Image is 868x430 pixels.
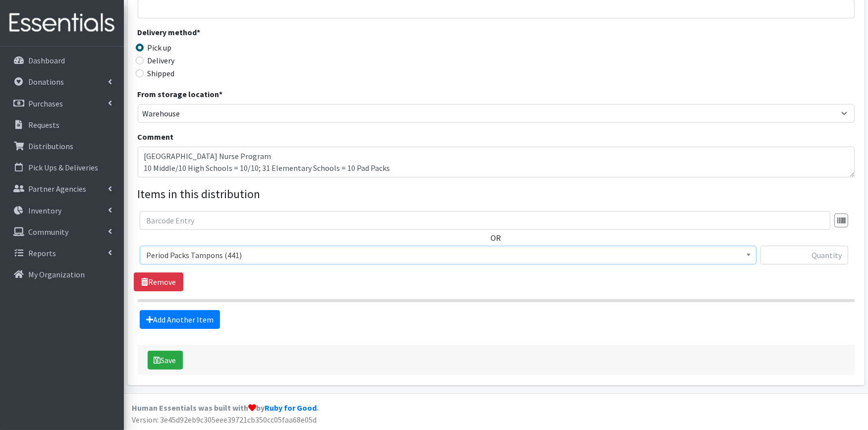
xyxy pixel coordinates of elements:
[138,131,174,143] label: Comment
[28,141,73,151] p: Distributions
[4,51,120,70] a: Dashboard
[28,184,86,194] p: Partner Agencies
[132,415,317,425] span: Version: 3e45d92eb9c305eee39721cb350cc05faa68e05d
[197,27,201,37] abbr: required
[148,67,175,79] label: Shipped
[134,272,183,291] a: Remove
[4,179,120,199] a: Partner Agencies
[265,403,317,413] a: Ruby for Good
[140,310,220,329] a: Add Another Item
[4,158,120,177] a: Pick Ups & Deliveries
[4,222,120,242] a: Community
[28,248,56,258] p: Reports
[132,403,319,413] strong: Human Essentials was built with by .
[148,351,183,370] button: Save
[4,6,120,40] img: HumanEssentials
[760,246,848,265] input: Quantity
[4,243,120,263] a: Reports
[4,94,120,113] a: Purchases
[140,246,757,265] span: Period Packs Tampons (441)
[219,89,223,99] abbr: required
[4,136,120,156] a: Distributions
[146,248,750,262] span: Period Packs Tampons (441)
[491,232,501,244] label: OR
[138,26,317,42] legend: Delivery method
[28,269,85,279] p: My Organization
[140,211,830,230] input: Barcode Entry
[28,77,64,87] p: Donations
[138,88,223,100] label: From storage location
[4,265,120,284] a: My Organization
[28,120,59,130] p: Requests
[28,162,98,172] p: Pick Ups & Deliveries
[28,206,61,215] p: Inventory
[4,115,120,135] a: Requests
[28,99,63,108] p: Purchases
[28,227,68,237] p: Community
[138,185,855,203] legend: Items in this distribution
[4,72,120,92] a: Donations
[148,42,172,54] label: Pick up
[28,55,65,65] p: Dashboard
[4,201,120,220] a: Inventory
[148,54,175,66] label: Delivery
